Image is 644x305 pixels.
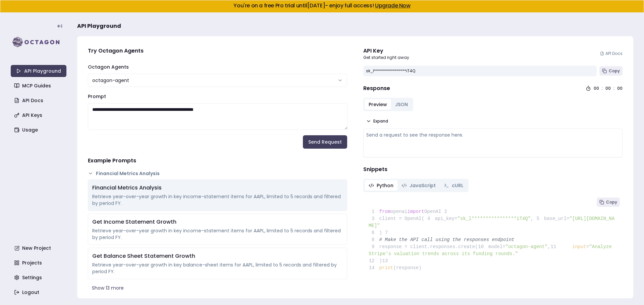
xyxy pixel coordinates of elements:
[586,244,589,249] span: =
[92,184,343,192] div: Financial Metrics Analysis
[531,216,533,221] span: ,
[379,237,515,242] span: # Make the API call using the responses endpoint
[11,109,67,121] a: API Keys
[410,182,436,189] span: JavaScript
[369,208,379,215] span: 1
[617,86,623,91] div: 00
[11,242,67,254] a: New Project
[77,22,121,30] span: API Playground
[369,264,379,272] span: 14
[379,265,393,271] span: print
[544,216,570,221] span: base_url=
[11,272,67,284] a: Settings
[533,215,544,222] span: 5
[11,286,67,298] a: Logout
[369,257,379,264] span: 12
[6,3,638,8] h5: You're on a free Pro trial until [DATE] - enjoy full access!
[88,170,347,177] button: Financial Metrics Analysis
[609,68,620,74] span: Copy
[452,182,463,189] span: cURL
[11,35,66,49] img: logo-rect-yK7x_WSZ.svg
[369,215,379,222] span: 3
[379,209,391,214] span: from
[424,215,435,222] span: 4
[88,157,347,165] h4: Example Prompts
[605,86,611,91] div: 00
[424,209,441,214] span: OpenAI
[369,243,379,250] span: 9
[391,99,412,110] button: JSON
[92,261,343,275] div: Retrieve year-over-year growth in key balance-sheet items for AAPL, limited to 5 records and filt...
[550,243,561,250] span: 11
[363,117,391,126] button: Expand
[92,227,343,241] div: Retrieve year-over-year growth in key income-statement items for AAPL, limited to 5 records and f...
[88,64,129,70] label: Octagon Agents
[393,265,422,271] span: (response)
[303,135,347,149] button: Send Request
[369,244,478,249] span: response = client.responses.create(
[363,165,623,173] h4: Snippets
[435,216,457,221] span: api_key=
[369,230,382,235] span: )
[363,55,409,60] p: Get started right away
[369,229,379,236] span: 6
[369,236,379,243] span: 8
[363,84,390,92] h4: Response
[369,216,424,221] span: client = OpenAI(
[599,66,623,76] button: Copy
[606,200,617,205] span: Copy
[366,132,620,138] div: Send a request to see the response here.
[92,252,343,260] div: Get Balance Sheet Statement Growth
[478,243,489,250] span: 10
[613,86,614,91] div: :
[572,244,586,249] span: input
[88,47,347,55] h4: Try Octagon Agents
[375,2,411,9] a: Upgrade Now
[369,258,382,263] span: )
[408,209,424,214] span: import
[11,124,67,136] a: Usage
[11,257,67,269] a: Projects
[382,229,393,236] span: 7
[373,119,388,124] span: Expand
[548,244,550,249] span: ,
[11,94,67,106] a: API Docs
[488,244,505,249] span: model=
[377,182,393,189] span: Python
[365,99,391,110] button: Preview
[88,282,347,294] button: Show 13 more
[11,80,67,92] a: MCP Guides
[363,47,409,55] div: API Key
[390,209,407,214] span: openai
[441,208,452,215] span: 2
[92,218,343,226] div: Get Income Statement Growth
[594,86,599,91] div: 00
[92,193,343,207] div: Retrieve year-over-year growth in key income-statement items for AAPL, limited to 5 records and f...
[505,244,547,249] span: "octagon-agent"
[600,51,623,56] a: API Docs
[602,86,603,91] div: :
[382,257,393,264] span: 13
[597,198,620,207] button: Copy
[11,65,66,77] a: API Playground
[88,93,106,100] label: Prompt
